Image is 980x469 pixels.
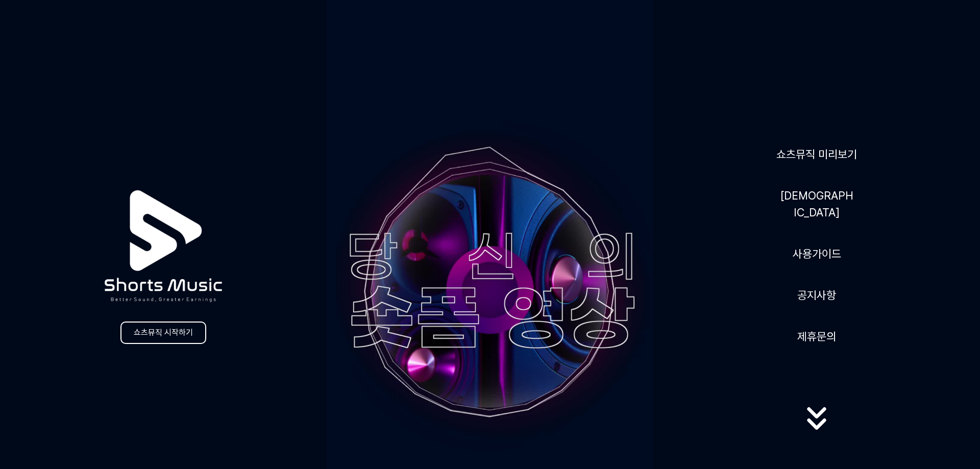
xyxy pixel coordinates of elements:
img: logo [80,163,247,330]
button: 제휴문의 [793,324,840,349]
a: 쇼츠뮤직 시작하기 [120,322,206,344]
a: 쇼츠뮤직 미리보기 [772,142,861,167]
a: [DEMOGRAPHIC_DATA] [776,183,857,225]
a: 사용가이드 [789,241,845,266]
a: 공지사항 [793,283,840,308]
